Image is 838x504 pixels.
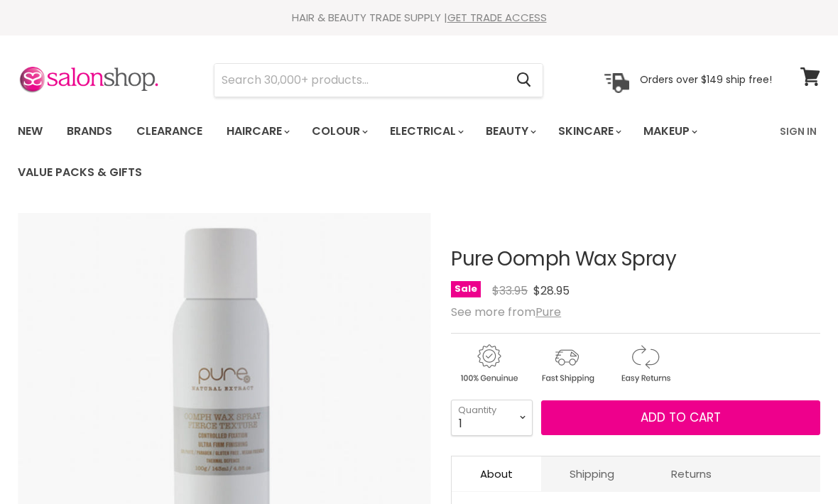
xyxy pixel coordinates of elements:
[451,248,820,270] h1: Pure Oomph Wax Spray
[7,111,771,193] ul: Main menu
[771,116,825,146] a: Sign In
[505,64,543,97] button: Search
[126,116,213,146] a: Clearance
[7,158,153,187] a: Value Packs & Gifts
[451,342,526,385] img: genuine.gif
[7,116,53,146] a: New
[541,400,820,436] button: Add to cart
[451,281,481,297] span: Sale
[214,64,505,97] input: Search
[541,456,643,491] a: Shipping
[379,116,472,146] a: Electrical
[643,456,740,491] a: Returns
[492,283,528,299] span: $33.95
[451,304,561,320] span: See more from
[607,342,682,385] img: returns.gif
[56,116,123,146] a: Brands
[447,10,547,25] a: GET TRADE ACCESS
[216,116,298,146] a: Haircare
[529,342,604,385] img: shipping.gif
[548,116,630,146] a: Skincare
[301,116,376,146] a: Colour
[451,400,533,435] select: Quantity
[633,116,706,146] a: Makeup
[641,409,721,426] span: Add to cart
[535,304,561,320] a: Pure
[214,63,543,97] form: Product
[475,116,545,146] a: Beauty
[452,456,541,491] a: About
[533,283,570,299] span: $28.95
[640,73,772,86] p: Orders over $149 ship free!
